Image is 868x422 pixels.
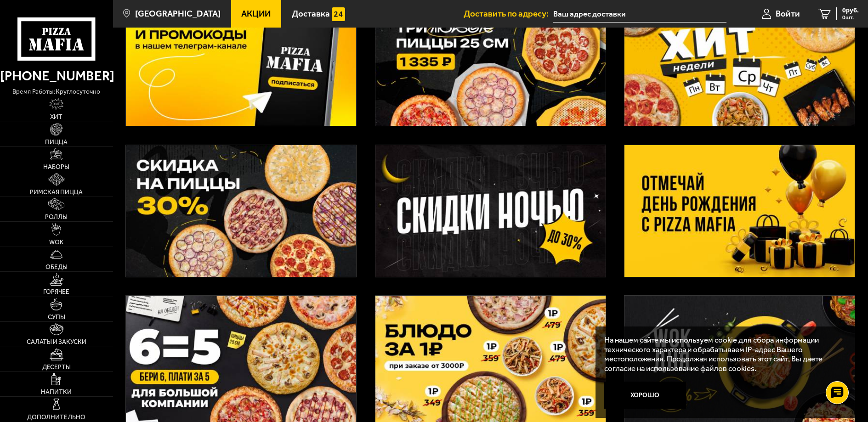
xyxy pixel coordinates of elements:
span: Акции [241,10,271,18]
span: Супы [48,314,65,321]
span: WOK [49,239,63,246]
span: Напитки [41,389,72,395]
span: Дополнительно [27,414,85,421]
input: Ваш адрес доставки [553,6,727,23]
span: Обеды [45,264,68,270]
img: 15daf4d41897b9f0e9f617042186c801.svg [332,7,346,21]
span: Доставка [292,10,330,18]
span: Горячее [43,289,69,295]
span: 0 руб. [842,7,859,14]
span: Десерты [42,364,71,371]
span: Доставить по адресу: [464,10,553,18]
span: Хит [50,114,62,120]
p: На нашем сайте мы используем cookie для сбора информации технического характера и обрабатываем IP... [604,335,841,373]
span: Салаты и закуски [27,339,86,345]
span: Роллы [45,214,68,220]
span: Войти [776,10,800,18]
span: Римская пицца [30,189,83,196]
span: Пицца [45,139,68,146]
span: [GEOGRAPHIC_DATA] [135,10,221,18]
span: Наборы [43,164,69,170]
span: 0 шт. [842,15,859,20]
button: Хорошо [604,382,686,409]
